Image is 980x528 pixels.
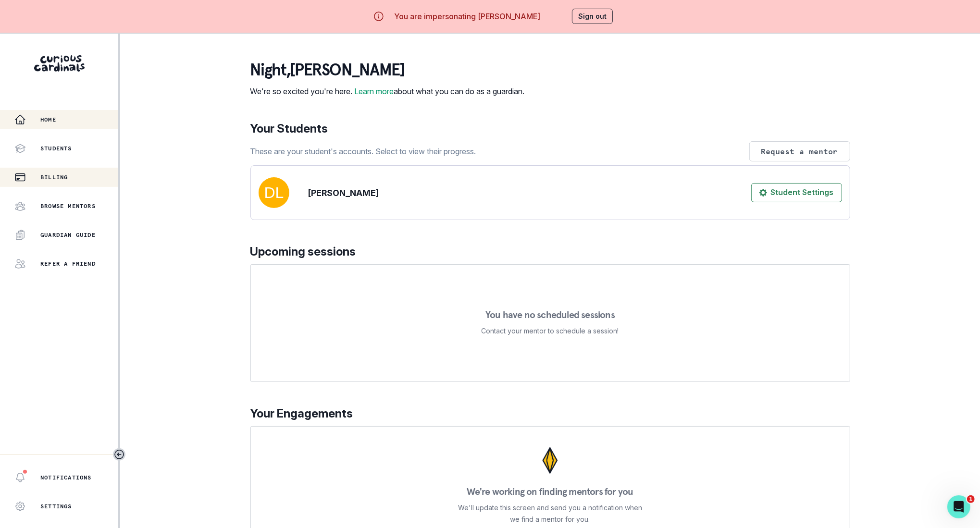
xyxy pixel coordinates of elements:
img: Curious Cardinals Logo [34,55,85,72]
button: Request a mentor [749,141,850,161]
p: Settings [40,503,72,510]
p: We'll update this screen and send you a notification when we find a mentor for you. [458,502,643,525]
button: Toggle sidebar [113,448,125,461]
a: Learn more [355,86,394,96]
p: Refer a friend [40,260,96,268]
p: Upcoming sessions [250,243,850,260]
p: You have no scheduled sessions [485,310,615,319]
p: Notifications [40,474,92,481]
img: svg [259,177,289,208]
p: Browse Mentors [40,202,96,210]
p: You are impersonating [PERSON_NAME] [394,11,540,22]
iframe: Intercom live chat [947,495,970,518]
p: These are your student's accounts. Select to view their progress. [250,146,476,157]
p: Guardian Guide [40,231,96,239]
p: night , [PERSON_NAME] [250,61,525,80]
p: Students [40,145,72,152]
p: Contact your mentor to schedule a session! [482,325,619,337]
p: Your Engagements [250,405,850,422]
p: Billing [40,173,68,181]
p: [PERSON_NAME] [309,186,379,199]
p: Home [40,116,56,123]
span: 1 [967,495,975,503]
p: Your Students [250,120,850,137]
p: We're so excited you're here. about what you can do as a guardian. [250,86,525,97]
button: Student Settings [751,183,842,202]
p: We're working on finding mentors for you [467,487,633,496]
button: Sign out [572,9,613,24]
